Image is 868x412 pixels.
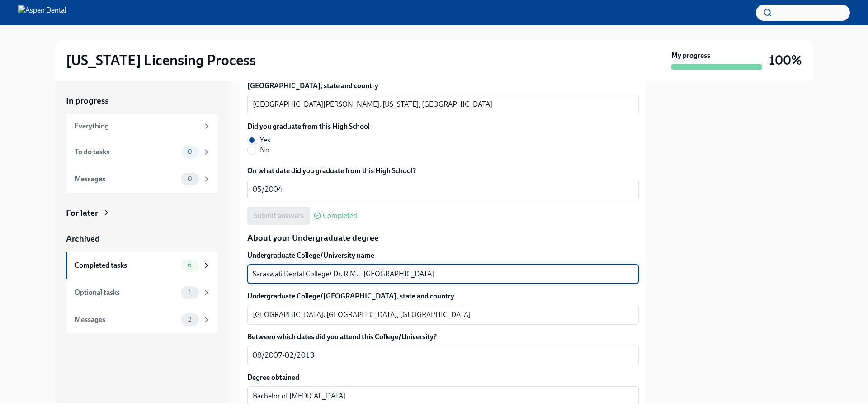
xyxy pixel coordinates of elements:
[253,309,633,320] textarea: [GEOGRAPHIC_DATA], [GEOGRAPHIC_DATA], [GEOGRAPHIC_DATA]
[247,291,639,301] label: Undergraduate College/[GEOGRAPHIC_DATA], state and country
[182,262,197,269] span: 6
[182,148,198,155] span: 0
[75,288,177,298] div: Optional tasks
[66,166,218,193] a: Messages0
[769,52,802,68] h3: 100%
[75,315,177,325] div: Messages
[66,252,218,279] a: Completed tasks6
[247,122,370,132] label: Did you graduate from this High School
[247,232,639,244] p: About your Undergraduate degree
[183,289,197,296] span: 1
[18,5,66,20] img: Aspen Dental
[66,207,98,219] div: For later
[253,391,633,402] textarea: Bachelor of [MEDICAL_DATA]
[260,145,269,155] span: No
[66,233,218,245] a: Archived
[253,99,633,110] textarea: [GEOGRAPHIC_DATA][PERSON_NAME], [US_STATE], [GEOGRAPHIC_DATA]
[247,373,639,383] label: Degree obtained
[253,350,633,361] textarea: 08/2007-02/2013
[66,207,218,219] a: For later
[183,316,197,323] span: 2
[671,51,710,61] strong: My progress
[182,175,198,182] span: 0
[66,279,218,306] a: Optional tasks1
[75,121,199,131] div: Everything
[253,269,633,279] textarea: Saraswati Dental College/ Dr. R.M.L [GEOGRAPHIC_DATA]
[66,51,256,69] h2: [US_STATE] Licensing Process
[66,114,218,138] a: Everything
[260,135,270,145] span: Yes
[66,306,218,333] a: Messages2
[66,138,218,166] a: To do tasks0
[323,212,357,219] span: Completed
[247,251,639,260] label: Undergraduate College/University name
[247,81,639,91] label: [GEOGRAPHIC_DATA], state and country
[75,174,177,184] div: Messages
[247,166,639,176] label: On what date did you graduate from this High School?
[253,184,633,195] textarea: 05/2004
[75,147,177,157] div: To do tasks
[247,332,639,342] label: Between which dates did you attend this College/University?
[75,260,177,270] div: Completed tasks
[66,95,218,107] a: In progress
